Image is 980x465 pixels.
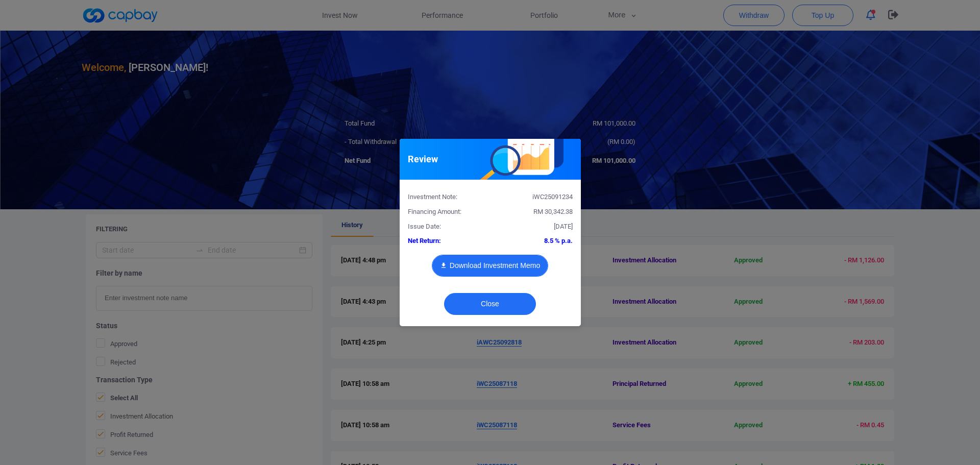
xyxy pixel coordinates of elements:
button: Download Investment Memo [432,255,548,277]
div: iWC25091234 [490,192,580,203]
div: Issue Date: [400,222,491,232]
h5: Review [408,153,438,165]
div: 8.5 % p.a. [490,236,580,247]
button: Close [444,293,536,315]
div: Financing Amount: [400,207,491,217]
div: [DATE] [490,222,580,232]
span: RM 30,342.38 [533,208,573,215]
div: Net Return: [400,236,491,247]
div: Investment Note: [400,192,491,203]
